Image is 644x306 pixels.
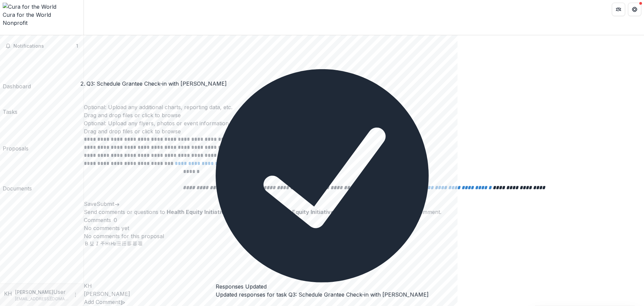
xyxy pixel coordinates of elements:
[612,3,625,16] button: Partners
[167,209,228,215] strong: Health Equity Initiative
[3,3,81,11] img: Cura for the World
[4,290,12,298] div: Kayla Hansen
[3,155,32,192] a: Documents
[111,241,116,246] button: Heading 2
[84,298,125,306] button: Add Comment
[15,289,53,296] p: [PERSON_NAME]
[84,200,97,208] button: Save
[100,241,105,246] button: Strike
[89,241,95,246] button: Underline
[84,111,181,119] p: Drag and drop files or
[3,82,31,90] div: Dashboard
[87,80,227,88] div: Q3: Schedule Grantee Check-in with [PERSON_NAME]
[95,241,100,246] button: Italicize
[132,241,138,246] button: Align Center
[105,241,111,246] button: Heading 1
[97,200,120,208] button: Submit
[142,112,181,119] span: click to browse
[84,290,644,298] p: [PERSON_NAME]
[3,11,81,19] div: Cura for the World
[142,128,181,135] span: click to browse
[15,296,69,302] p: [EMAIL_ADDRESS][DOMAIN_NAME]
[84,119,644,127] p: Optional: Upload any flyers, photos or event information you would like to share.
[138,241,143,246] button: Align Right
[84,127,181,135] p: Drag and drop files or
[121,241,127,246] button: Ordered List
[3,144,29,152] div: Proposals
[273,209,334,215] strong: Health Equity Initiative
[84,208,644,216] div: Send comments or questions to in the box below. will be notified via email of your comment.
[84,241,89,246] button: Bold
[3,184,32,192] div: Documents
[13,43,76,49] span: Notifications
[114,217,117,223] span: 0
[84,232,644,240] p: No comments for this proposal
[84,103,644,111] p: Optional: Upload any additional charts, reporting data, etc.
[3,108,17,116] div: Tasks
[127,241,132,246] button: Align Left
[3,93,17,116] a: Tasks
[76,43,78,49] span: 1
[71,291,79,299] button: More
[3,19,28,26] span: Nonprofit
[116,241,121,246] button: Bullet List
[3,41,81,51] button: Notifications1
[53,288,66,296] p: User
[84,216,111,224] h2: Comments
[84,224,644,232] p: No comments yet
[3,54,31,90] a: Dashboard
[628,3,641,16] button: Get Help
[84,282,644,290] div: Kayla Hansen
[3,119,29,152] a: Proposals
